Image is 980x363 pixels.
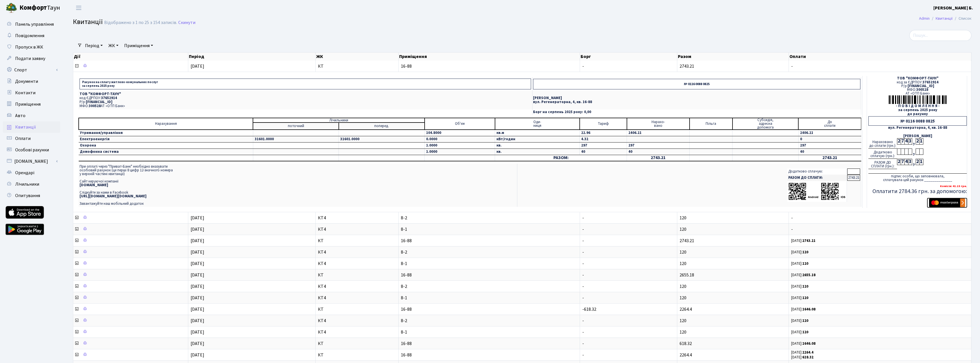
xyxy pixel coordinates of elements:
span: - [582,352,584,358]
span: [DATE] [191,226,204,232]
a: Скинути [178,20,195,25]
span: Документи [15,78,38,85]
th: Дії [73,53,188,61]
span: Приміщення [15,101,41,107]
td: 2743.21 [798,155,861,161]
span: 8-1 [401,330,578,334]
div: Відображено з 1 по 25 з 154 записів. [104,20,177,25]
td: РАЗОМ: [495,155,627,161]
span: [FINANCIAL_ID] [86,99,112,105]
span: Пропуск в ЖК [15,44,43,50]
img: logo.png [6,2,17,14]
a: Admin [919,15,930,21]
span: Опитування [15,192,40,199]
th: Оплати [789,53,971,61]
span: 8-1 [401,227,578,232]
span: 120 [680,215,686,221]
h5: Оплатити 2784.36 грн. за допомогою: [868,188,967,195]
small: [DATE]: [791,261,808,266]
span: КТ4 [318,250,396,254]
span: 16-88 [401,353,578,357]
a: Спорт [3,64,60,76]
span: КТ4 [318,261,396,266]
td: До cплати [798,118,861,130]
span: Панель управління [15,21,54,27]
small: [DATE]: [791,295,808,300]
span: КТ4 [318,216,396,220]
span: - [791,64,969,69]
th: Період [188,53,316,61]
td: 1.0000 [425,143,495,149]
span: КТ [318,307,396,312]
p: МФО: АТ «ОТП Банк» [80,104,531,108]
span: Авто [15,113,25,119]
span: 8-1 [401,261,578,266]
a: Оплати [3,133,60,144]
td: поточний [253,123,339,130]
small: [DATE]: [791,272,815,278]
td: 40 [580,149,627,155]
td: 297 [580,143,627,149]
a: Приміщення [122,41,155,51]
td: кВт/годин [495,136,580,143]
span: Квитанції [15,124,36,130]
div: МФО: [868,88,967,92]
div: , [912,149,916,155]
span: 2743.21 [680,238,694,244]
li: Список [953,15,971,22]
td: 0.0000 [425,136,495,143]
span: [DATE] [191,340,204,347]
small: [DATE]: [791,238,815,243]
small: [DATE]: [791,330,808,335]
span: КТ4 [318,284,396,289]
span: - [582,260,584,267]
small: [DATE]: [791,250,808,255]
span: 120 [680,260,686,267]
span: [DATE] [191,260,204,267]
a: Контакти [3,87,60,99]
span: Квитанції [73,17,103,27]
span: 16-88 [401,341,578,346]
th: ЖК [316,53,399,61]
td: 31601.0000 [253,136,339,143]
b: 2743.21 [802,238,815,243]
b: 120 [802,261,808,266]
td: Утримання/управління [79,130,253,136]
span: - [582,215,584,221]
div: РАЗОМ ДО СПЛАТИ (грн.): [868,159,897,169]
span: 8-1 [401,296,578,300]
div: № 0116 0088 0825 [868,116,967,126]
small: [DATE]: [791,307,815,312]
a: Авто [3,110,60,121]
button: Переключити навігацію [72,3,86,13]
div: АТ «ОТП Банк» [868,92,967,95]
p: Борг на серпень 2025 року: 0,00 [533,110,860,114]
div: ТОВ "КОМФОРТ-ТАУН" [868,77,967,80]
p: ТОВ "КОМФОРТ-ТАУН" [80,92,531,96]
td: 22.96 [580,130,627,136]
td: поперед. [339,123,425,130]
span: 2264.4 [680,352,692,358]
td: Тариф [580,118,627,130]
span: 120 [680,295,686,301]
td: 2406.21 [627,130,690,136]
b: 2264.4 [802,350,813,355]
td: 297 [627,143,690,149]
div: - П О В І Д О М Л Е Н Н Я - [868,104,967,108]
span: [DATE] [191,295,204,301]
span: - [582,318,584,324]
span: Лічильники [15,181,39,187]
span: - [791,227,969,232]
td: Електроенергія [79,136,253,143]
a: Панель управління [3,19,60,30]
span: 120 [680,249,686,255]
p: код ЄДРПОУ: [80,96,531,100]
td: 2743.21 [627,155,690,161]
td: Домофонна система [79,149,253,155]
span: - [582,249,584,255]
span: 2264.4 [680,306,692,312]
b: 120 [802,250,808,255]
td: кв. [495,149,580,155]
div: Додатково сплачую (грн.): [868,149,897,159]
b: [URL][DOMAIN_NAME][DOMAIN_NAME] [80,194,146,199]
